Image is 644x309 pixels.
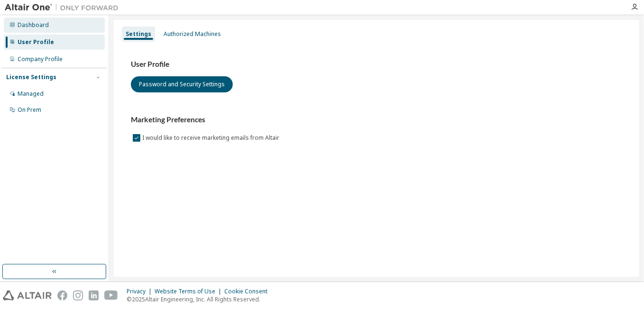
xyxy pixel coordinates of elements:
div: Website Terms of Use [155,288,224,295]
div: Dashboard [18,21,49,29]
img: linkedin.svg [89,291,99,300]
button: Password and Security Settings [131,76,233,92]
div: Company Profile [18,55,63,63]
img: youtube.svg [104,291,118,300]
h3: Marketing Preferences [131,115,622,125]
label: I would like to receive marketing emails from Altair [142,132,281,144]
img: instagram.svg [73,291,83,300]
div: Managed [18,90,44,98]
h3: User Profile [131,60,622,69]
div: On Prem [18,106,41,114]
div: User Profile [18,38,54,46]
p: © 2025 Altair Engineering, Inc. All Rights Reserved. [127,295,273,303]
div: Settings [126,30,151,38]
div: Cookie Consent [224,288,273,295]
div: Authorized Machines [164,30,221,38]
img: Altair One [5,3,123,12]
img: altair_logo.svg [3,291,52,300]
div: Privacy [127,288,155,295]
img: facebook.svg [57,291,67,300]
div: License Settings [6,73,56,81]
